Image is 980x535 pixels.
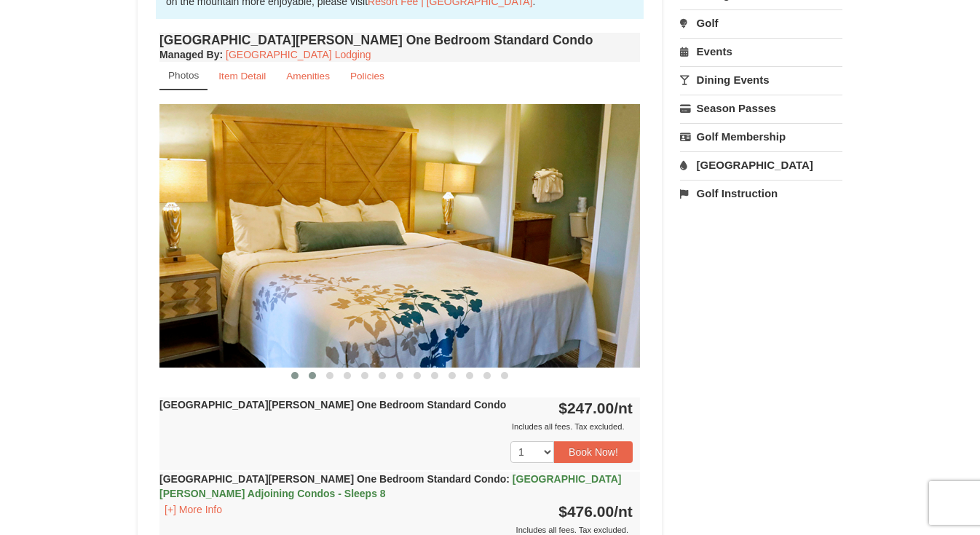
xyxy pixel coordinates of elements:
[159,419,633,434] div: Includes all fees. Tax excluded.
[209,62,275,90] a: Item Detail
[558,503,614,520] span: $476.00
[558,400,633,416] strong: $247.00
[159,399,506,411] strong: [GEOGRAPHIC_DATA][PERSON_NAME] One Bedroom Standard Condo
[506,473,510,485] span: :
[614,503,633,520] span: /nt
[614,400,633,416] span: /nt
[159,502,227,518] button: [+] More Info
[159,473,621,499] strong: [GEOGRAPHIC_DATA][PERSON_NAME] One Bedroom Standard Condo
[680,180,842,207] a: Golf Instruction
[277,62,339,90] a: Amenities
[680,9,842,36] a: Golf
[341,62,394,90] a: Policies
[168,70,199,81] small: Photos
[159,62,208,90] a: Photos
[159,49,223,60] strong: :
[159,104,640,367] img: 18876286-121-55434444.jpg
[218,71,266,82] small: Item Detail
[159,49,219,60] span: Managed By
[159,33,640,47] h4: [GEOGRAPHIC_DATA][PERSON_NAME] One Bedroom Standard Condo
[680,151,842,178] a: [GEOGRAPHIC_DATA]
[680,66,842,93] a: Dining Events
[680,38,842,65] a: Events
[554,441,633,463] button: Book Now!
[680,123,842,150] a: Golf Membership
[350,71,384,82] small: Policies
[286,71,330,82] small: Amenities
[226,49,371,60] a: [GEOGRAPHIC_DATA] Lodging
[680,95,842,122] a: Season Passes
